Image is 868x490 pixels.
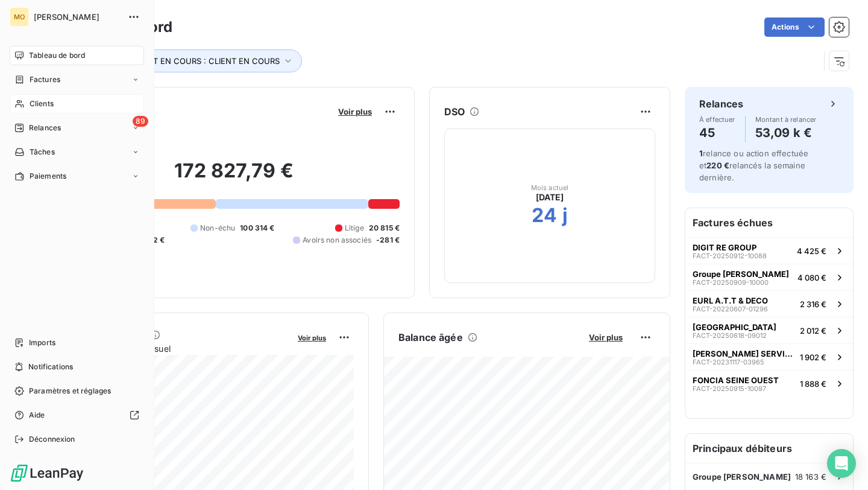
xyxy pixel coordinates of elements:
span: Mois actuel [531,184,569,191]
span: DIGIT RE GROUP [693,243,756,252]
span: 18 163 € [795,472,826,482]
div: MO [10,7,29,27]
span: FACT-20250909-10000 [693,279,769,286]
span: [PERSON_NAME] [34,12,121,22]
span: 100 314 € [240,223,274,234]
h2: j [562,203,568,227]
span: 220 € [706,161,729,170]
button: Voir plus [585,332,626,343]
h6: Principaux débiteurs [685,434,853,463]
span: Montant à relancer [755,116,817,123]
span: FACT-20220607-01296 [693,305,768,313]
span: Déconnexion [29,434,75,445]
button: [PERSON_NAME] SERVICESFACT-20231117-039651 902 € [685,343,853,370]
span: Imports [29,337,55,348]
span: Paiements [30,171,66,182]
span: 1 902 € [800,352,826,362]
h2: 172 827,79 € [68,159,400,195]
span: FACT-20250915-10097 [693,385,766,392]
h4: 53,09 k € [755,123,817,142]
a: Aide [10,406,144,425]
button: CLIENT EN COURS : CLIENT EN COURS [113,49,302,72]
span: Voir plus [338,107,372,116]
span: [PERSON_NAME] SERVICES [693,349,795,358]
span: Notifications [28,361,73,372]
span: FONCIA SEINE OUEST [693,375,779,385]
div: Open Intercom Messenger [827,449,856,478]
span: Avoirs non associés [303,235,371,246]
span: [GEOGRAPHIC_DATA] [693,322,776,332]
span: 20 815 € [369,223,400,234]
span: 2 316 € [800,299,826,309]
h6: Relances [699,97,743,111]
span: 89 [133,116,148,127]
span: Aide [29,410,45,421]
span: Groupe [PERSON_NAME] [693,269,789,279]
span: CLIENT EN COURS : CLIENT EN COURS [130,56,280,66]
span: Factures [30,74,60,85]
button: [GEOGRAPHIC_DATA]FACT-20250618-090122 012 € [685,317,853,343]
span: Tâches [30,147,55,157]
h6: Factures échues [685,208,853,237]
span: EURL A.T.T & DECO [693,296,768,305]
span: [DATE] [536,191,564,203]
h2: 24 [532,203,557,227]
span: Non-échu [200,223,235,234]
span: Litige [345,223,364,234]
button: Groupe [PERSON_NAME]FACT-20250909-100004 080 € [685,264,853,290]
span: 2 012 € [800,326,826,336]
span: 1 [699,148,703,158]
span: Clients [30,98,54,109]
span: Groupe [PERSON_NAME] [693,472,791,482]
button: Voir plus [335,106,376,117]
span: Tableau de bord [29,50,85,61]
span: Chiffre d'affaires mensuel [68,342,289,355]
span: 1 888 € [800,379,826,389]
button: DIGIT RE GROUPFACT-20250912-100884 425 € [685,237,853,264]
span: Relances [29,122,61,133]
img: Logo LeanPay [10,463,84,483]
button: Actions [764,17,825,37]
span: FACT-20231117-03965 [693,358,764,366]
button: EURL A.T.T & DECOFACT-20220607-012962 316 € [685,290,853,317]
button: Voir plus [294,332,330,343]
h6: Balance âgée [398,330,463,345]
span: Voir plus [298,334,326,342]
span: Voir plus [589,332,623,342]
span: 4 425 € [797,246,826,256]
button: FONCIA SEINE OUESTFACT-20250915-100971 888 € [685,370,853,396]
span: FACT-20250912-10088 [693,252,767,259]
span: FACT-20250618-09012 [693,332,767,339]
span: -281 € [376,235,400,246]
h6: DSO [444,104,465,119]
h4: 45 [699,123,735,142]
span: À effectuer [699,116,735,123]
span: 4 080 € [797,273,826,282]
span: Paramètres et réglages [29,386,111,396]
span: relance ou action effectuée et relancés la semaine dernière. [699,148,808,182]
